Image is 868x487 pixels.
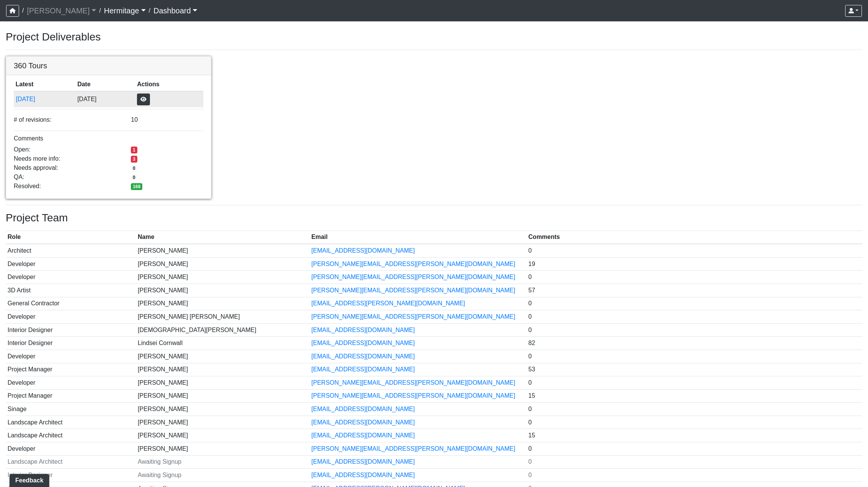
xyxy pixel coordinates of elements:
[19,3,27,18] span: /
[104,3,145,18] a: Hermitage
[527,244,862,257] td: 0
[136,376,309,390] td: [PERSON_NAME]
[6,271,136,284] td: Developer
[6,469,136,482] td: Interior Designer
[136,337,309,350] td: Lindsei Cornwall
[136,271,309,284] td: [PERSON_NAME]
[311,379,515,386] a: [PERSON_NAME][EMAIL_ADDRESS][PERSON_NAME][DOMAIN_NAME]
[136,323,309,337] td: [DEMOGRAPHIC_DATA][PERSON_NAME]
[311,472,415,478] a: [EMAIL_ADDRESS][DOMAIN_NAME]
[527,416,862,429] td: 0
[527,350,862,363] td: 0
[136,284,309,297] td: [PERSON_NAME]
[311,247,415,254] a: [EMAIL_ADDRESS][DOMAIN_NAME]
[527,257,862,271] td: 19
[311,261,515,267] a: [PERSON_NAME][EMAIL_ADDRESS][PERSON_NAME][DOMAIN_NAME]
[527,429,862,442] td: 15
[527,376,862,390] td: 0
[6,257,136,271] td: Developer
[6,442,136,456] td: Developer
[311,353,415,360] a: [EMAIL_ADDRESS][DOMAIN_NAME]
[6,455,136,469] td: Landscape Architect
[527,403,862,416] td: 0
[527,271,862,284] td: 0
[6,244,136,257] td: Architect
[136,389,309,403] td: [PERSON_NAME]
[146,3,153,18] span: /
[136,244,309,257] td: [PERSON_NAME]
[6,350,136,363] td: Developer
[309,231,527,244] th: Email
[6,389,136,403] td: Project Manager
[311,445,515,452] a: [PERSON_NAME][EMAIL_ADDRESS][PERSON_NAME][DOMAIN_NAME]
[6,297,136,310] td: General Contractor
[136,310,309,324] td: [PERSON_NAME] [PERSON_NAME]
[311,300,465,306] a: [EMAIL_ADDRESS][PERSON_NAME][DOMAIN_NAME]
[6,310,136,324] td: Developer
[96,3,104,18] span: /
[136,350,309,363] td: [PERSON_NAME]
[527,337,862,350] td: 82
[311,340,415,346] a: [EMAIL_ADDRESS][DOMAIN_NAME]
[527,442,862,456] td: 0
[16,94,74,104] button: [DATE]
[6,403,136,416] td: Sinage
[6,337,136,350] td: Interior Designer
[136,455,309,469] td: Awaiting Signup
[6,416,136,429] td: Landscape Architect
[311,458,415,465] a: [EMAIL_ADDRESS][DOMAIN_NAME]
[6,31,862,44] h3: Project Deliverables
[136,469,309,482] td: Awaiting Signup
[527,310,862,324] td: 0
[311,366,415,373] a: [EMAIL_ADDRESS][DOMAIN_NAME]
[311,432,415,439] a: [EMAIL_ADDRESS][DOMAIN_NAME]
[136,429,309,442] td: [PERSON_NAME]
[527,297,862,310] td: 0
[527,323,862,337] td: 0
[6,231,136,244] th: Role
[311,406,415,412] a: [EMAIL_ADDRESS][DOMAIN_NAME]
[136,363,309,376] td: [PERSON_NAME]
[311,327,415,333] a: [EMAIL_ADDRESS][DOMAIN_NAME]
[136,231,309,244] th: Name
[527,469,862,482] td: 0
[136,403,309,416] td: [PERSON_NAME]
[527,389,862,403] td: 15
[136,257,309,271] td: [PERSON_NAME]
[6,211,862,224] h3: Project Team
[527,363,862,376] td: 53
[136,442,309,456] td: [PERSON_NAME]
[527,455,862,469] td: 0
[136,297,309,310] td: [PERSON_NAME]
[6,429,136,442] td: Landscape Architect
[6,376,136,390] td: Developer
[136,416,309,429] td: [PERSON_NAME]
[27,3,96,18] a: [PERSON_NAME]
[6,323,136,337] td: Interior Designer
[527,284,862,297] td: 57
[311,313,515,320] a: [PERSON_NAME][EMAIL_ADDRESS][PERSON_NAME][DOMAIN_NAME]
[6,284,136,297] td: 3D Artist
[311,419,415,426] a: [EMAIL_ADDRESS][DOMAIN_NAME]
[311,274,515,280] a: [PERSON_NAME][EMAIL_ADDRESS][PERSON_NAME][DOMAIN_NAME]
[14,91,76,107] td: ucq7epNBszqHt1Fte6MN2L
[311,287,515,293] a: [PERSON_NAME][EMAIL_ADDRESS][PERSON_NAME][DOMAIN_NAME]
[311,392,515,399] a: [PERSON_NAME][EMAIL_ADDRESS][PERSON_NAME][DOMAIN_NAME]
[6,472,51,487] iframe: Ybug feedback widget
[6,363,136,376] td: Project Manager
[153,3,197,18] a: Dashboard
[527,231,862,244] th: Comments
